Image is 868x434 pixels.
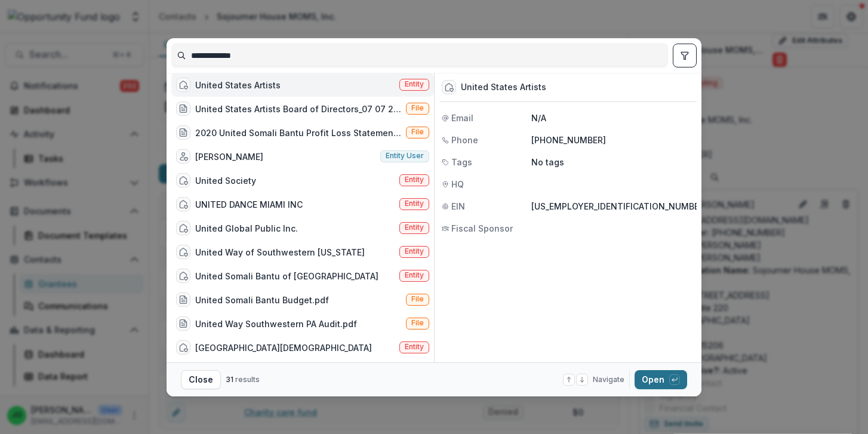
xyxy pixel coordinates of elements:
[593,374,624,385] span: Navigate
[195,198,303,211] div: UNITED DANCE MIAMI INC
[405,343,424,351] span: Entity
[195,103,401,115] div: United States Artists Board of Directors_07 07 22.pdf
[195,270,378,282] div: United Somali Bantu of [GEOGRAPHIC_DATA]
[195,341,372,354] div: [GEOGRAPHIC_DATA][DEMOGRAPHIC_DATA]
[405,199,424,208] span: Entity
[405,176,424,184] span: Entity
[451,134,478,146] span: Phone
[635,370,687,389] button: Open
[411,104,424,112] span: File
[411,319,424,327] span: File
[461,82,546,93] div: United States Artists
[451,178,464,190] span: HQ
[195,127,401,139] div: 2020 United Somali Bantu Profit Loss Statement.pdf
[226,375,233,384] span: 31
[195,246,365,258] div: United Way of Southwestern [US_STATE]
[673,44,697,67] button: toggle filters
[531,200,707,213] p: [US_EMPLOYER_IDENTIFICATION_NUMBER]
[531,156,564,168] p: No tags
[405,223,424,232] span: Entity
[195,318,357,330] div: United Way Southwestern PA Audit.pdf
[531,112,694,124] p: N/A
[405,80,424,88] span: Entity
[411,295,424,303] span: File
[451,156,472,168] span: Tags
[405,271,424,279] span: Entity
[411,128,424,136] span: File
[195,174,256,187] div: United Society
[451,222,513,235] span: Fiscal Sponsor
[451,112,473,124] span: Email
[235,375,260,384] span: results
[531,134,694,146] p: [PHONE_NUMBER]
[195,222,298,235] div: United Global Public Inc.
[405,247,424,256] span: Entity
[386,152,424,160] span: Entity user
[195,150,263,163] div: [PERSON_NAME]
[195,294,329,306] div: United Somali Bantu Budget.pdf
[451,200,465,213] span: EIN
[195,79,281,91] div: United States Artists
[181,370,221,389] button: Close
